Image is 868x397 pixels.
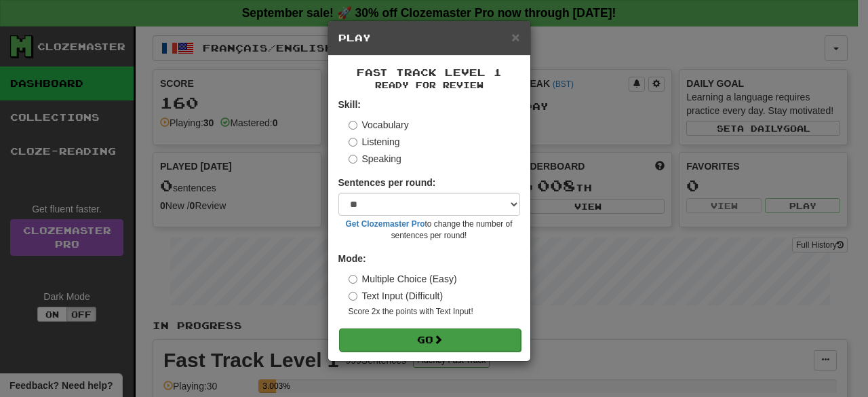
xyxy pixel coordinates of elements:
[349,292,357,301] input: Text Input (Difficult)
[511,30,519,44] button: Close
[349,306,520,318] small: Score 2x the points with Text Input !
[346,219,425,229] a: Get Clozemaster Pro
[349,289,443,303] label: Text Input (Difficult)
[338,219,520,242] small: to change the number of sentences per round!
[338,176,436,189] label: Sentences per round:
[338,79,520,91] small: Ready for Review
[349,118,409,132] label: Vocabulary
[338,253,366,264] strong: Mode:
[357,67,502,78] span: Fast Track Level 1
[338,99,361,110] strong: Skill:
[511,29,519,45] span: ×
[349,121,357,130] input: Vocabulary
[349,152,401,166] label: Speaking
[349,272,457,286] label: Multiple Choice (Easy)
[338,31,520,45] h5: Play
[349,275,357,284] input: Multiple Choice (Easy)
[349,138,357,147] input: Listening
[349,135,400,149] label: Listening
[339,328,521,352] button: Go
[349,155,357,164] input: Speaking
